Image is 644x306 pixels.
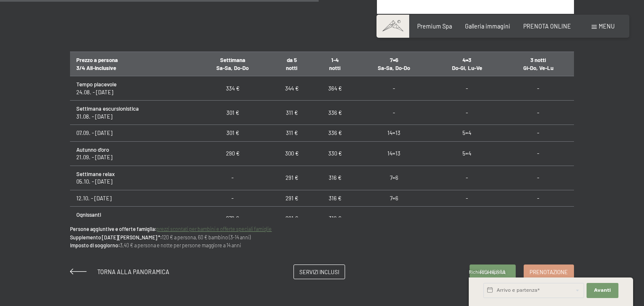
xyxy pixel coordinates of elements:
[70,234,162,240] strong: Supplemento [DATE][PERSON_NAME] *:
[480,268,506,276] span: Richiesta
[503,190,574,206] td: -
[270,166,313,190] td: 291 €
[313,76,356,101] td: 364 €
[594,287,611,294] span: Avanti
[356,190,431,206] td: 7=6
[299,268,339,276] span: Servizi inclusi
[97,268,169,275] span: Torna alla panoramica
[76,146,109,153] strong: Autunno d'oro
[470,265,515,279] a: Richiesta
[503,141,574,166] td: -
[195,207,270,231] td: 279 €
[70,166,195,190] td: 05.10. - [DATE]
[270,125,313,141] td: 311 €
[465,23,510,30] a: Galleria immagini
[76,105,139,112] strong: Settimana escursionistica
[431,207,503,231] td: -
[356,166,431,190] td: 7=6
[313,52,356,76] th: 1-4 notti
[469,269,506,275] span: Richiesta express
[70,226,156,232] strong: Persone aggiuntive e offerte famiglia:
[70,76,195,101] td: 24.08. - [DATE]
[70,125,195,141] td: 07.09. - [DATE]
[270,52,313,76] th: da 5 notti
[70,225,574,250] p: 120 € a persona, 60 € bambino (3-14 anni) 3,40 € a persona e notte per persone maggiore a 14 anni
[156,226,272,232] a: prezzi scontati per bambini e offerte speciali famiglie
[431,125,503,141] td: 5=4
[431,141,503,166] td: 5=4
[70,268,169,275] a: Torna alla panoramica
[356,207,431,231] td: -
[313,207,356,231] td: 316 €
[294,265,345,279] a: Servizi inclusi
[195,52,270,76] th: Settimana Sa-Sa, Do-Do
[70,207,195,231] td: 25.10. - [DATE]
[503,101,574,125] td: -
[313,190,356,206] td: 316 €
[417,23,452,30] a: Premium Spa
[313,125,356,141] td: 336 €
[195,76,270,101] td: 334 €
[313,141,356,166] td: 330 €
[356,141,431,166] td: 14=13
[524,265,573,279] a: Prenotazione
[270,101,313,125] td: 311 €
[76,211,101,218] strong: Ognissanti
[587,283,618,298] button: Avanti
[356,76,431,101] td: -
[195,166,270,190] td: -
[76,171,115,177] strong: Settimane relax
[431,52,503,76] th: 4=3 Do-Gi, Lu-Ve
[270,207,313,231] td: 291 €
[356,125,431,141] td: 14=13
[503,166,574,190] td: -
[76,81,117,88] strong: Tempo piacevole
[70,141,195,166] td: 21.09. - [DATE]
[70,242,120,248] strong: Imposto di soggiorno:
[70,101,195,125] td: 31.08. - [DATE]
[313,166,356,190] td: 316 €
[70,52,195,76] th: Prezzo a persona 3/4 All-Inclusive
[431,190,503,206] td: -
[356,101,431,125] td: -
[503,76,574,101] td: -
[523,23,571,30] a: PRENOTA ONLINE
[431,101,503,125] td: -
[270,190,313,206] td: 291 €
[530,268,568,276] span: Prenotazione
[195,141,270,166] td: 290 €
[70,190,195,206] td: 12.10. - [DATE]
[503,207,574,231] td: -
[503,125,574,141] td: -
[195,125,270,141] td: 301 €
[195,190,270,206] td: -
[270,141,313,166] td: 300 €
[431,76,503,101] td: -
[195,101,270,125] td: 301 €
[431,166,503,190] td: -
[503,52,574,76] th: 3 notti Gi-Do, Ve-Lu
[313,101,356,125] td: 336 €
[356,52,431,76] th: 7=6 Sa-Sa, Do-Do
[270,76,313,101] td: 344 €
[599,23,615,30] span: Menu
